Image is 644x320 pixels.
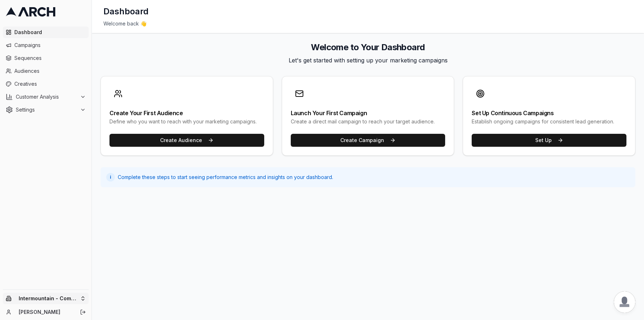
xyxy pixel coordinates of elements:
[110,174,111,180] span: i
[3,65,89,77] a: Audiences
[3,91,89,103] button: Customer Analysis
[19,309,72,316] a: [PERSON_NAME]
[3,52,89,64] a: Sequences
[14,55,86,62] span: Sequences
[291,110,445,116] div: Launch Your First Campaign
[472,110,626,116] div: Set Up Continuous Campaigns
[614,291,635,313] div: Open chat
[14,67,86,75] span: Audiences
[3,78,89,90] a: Creatives
[14,29,86,36] span: Dashboard
[16,93,77,100] span: Customer Analysis
[118,174,333,181] span: Complete these steps to start seeing performance metrics and insights on your dashboard.
[103,6,149,17] h1: Dashboard
[14,80,86,88] span: Creatives
[103,20,633,27] div: Welcome back 👋
[3,39,89,51] a: Campaigns
[19,295,77,302] span: Intermountain - Comfort Solutions
[291,134,445,147] button: Create Campaign
[101,42,635,53] h2: Welcome to Your Dashboard
[109,134,264,147] button: Create Audience
[3,27,89,38] a: Dashboard
[109,110,264,116] div: Create Your First Audience
[16,106,77,113] span: Settings
[291,118,445,125] div: Create a direct mail campaign to reach your target audience.
[472,118,626,125] div: Establish ongoing campaigns for consistent lead generation.
[3,104,89,116] button: Settings
[78,307,88,317] button: Log out
[472,134,626,147] button: Set Up
[3,293,89,304] button: Intermountain - Comfort Solutions
[109,118,264,125] div: Define who you want to reach with your marketing campaigns.
[14,42,86,49] span: Campaigns
[101,56,635,65] p: Let's get started with setting up your marketing campaigns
